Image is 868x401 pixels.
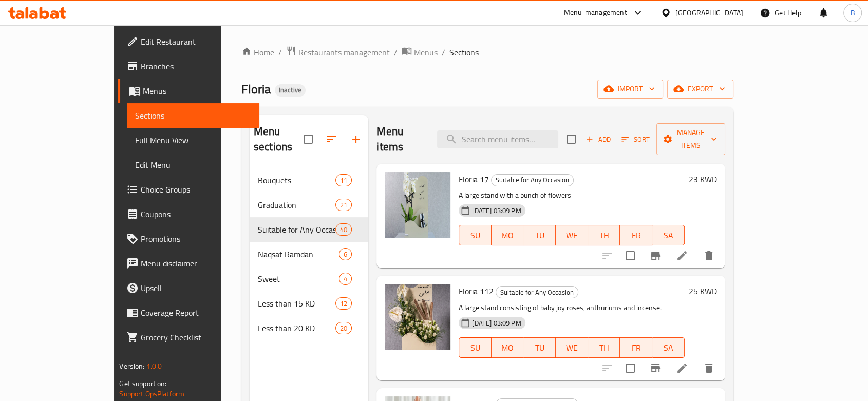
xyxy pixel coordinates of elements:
span: Less than 20 KD [258,322,335,334]
button: SA [652,337,685,358]
div: items [335,322,352,334]
a: Edit menu item [676,362,688,374]
span: Manage items [665,126,717,152]
span: Select to update [619,245,641,266]
span: Sections [135,109,251,122]
button: Sort [619,131,652,147]
span: Choice Groups [141,183,251,196]
span: WE [560,228,584,243]
span: Select to update [619,357,641,379]
button: SA [652,225,685,245]
button: SU [459,337,492,358]
span: Floria 112 [459,283,494,299]
a: Menus [402,46,438,59]
span: [DATE] 03:09 PM [468,318,525,328]
a: Menu disclaimer [118,251,259,276]
a: Restaurants management [286,46,390,59]
div: Sweet4 [250,266,368,291]
button: delete [696,243,721,268]
span: Suitable for Any Occasion [492,174,573,186]
a: Edit Menu [127,152,259,177]
span: Select all sections [297,128,319,150]
span: [DATE] 03:09 PM [468,206,525,216]
div: Inactive [275,84,306,97]
div: [GEOGRAPHIC_DATA] [675,7,743,18]
span: SU [463,340,487,355]
input: search [437,130,558,148]
span: Floria [241,78,271,101]
nav: Menu sections [250,164,368,345]
span: Grocery Checklist [141,331,251,343]
span: 11 [336,176,351,185]
span: Add [584,133,612,145]
span: 6 [339,250,351,259]
span: Menus [414,46,438,59]
span: import [606,83,655,96]
span: TU [527,340,552,355]
button: Manage items [656,123,725,155]
button: TU [523,225,556,245]
span: Bouquets [258,174,335,186]
span: Menu disclaimer [141,257,251,270]
span: TH [592,228,616,243]
button: FR [620,337,652,358]
button: TH [588,337,620,358]
button: Branch-specific-item [643,356,668,380]
span: Floria 17 [459,171,489,187]
a: Grocery Checklist [118,325,259,350]
span: Upsell [141,282,251,294]
span: 4 [339,274,351,284]
span: Less than 15 KD [258,297,335,310]
span: Coupons [141,208,251,220]
div: items [335,199,352,211]
span: Naqsat Ramdan [258,248,339,260]
span: Menus [143,85,251,97]
a: Branches [118,54,259,79]
a: Full Menu View [127,128,259,152]
button: SU [459,225,492,245]
div: items [335,223,352,236]
li: / [278,46,282,59]
div: Naqsat Ramdan6 [250,242,368,266]
span: SA [656,228,681,243]
span: Graduation [258,199,335,211]
a: Coupons [118,202,259,226]
span: WE [560,340,584,355]
button: TU [523,337,556,358]
span: TU [527,228,552,243]
span: FR [624,340,648,355]
span: Suitable for Any Occasion [258,223,335,236]
span: Promotions [141,233,251,245]
div: Menu-management [564,7,627,19]
button: import [597,80,663,99]
img: Floria 112 [385,284,450,350]
div: items [339,273,352,285]
h6: 25 KWD [689,284,717,298]
span: TH [592,340,616,355]
a: Edit Restaurant [118,29,259,54]
span: Edit Restaurant [141,35,251,48]
span: B [850,7,855,18]
button: WE [556,337,588,358]
span: SU [463,228,487,243]
div: Less than 15 KD12 [250,291,368,316]
span: MO [496,340,520,355]
button: MO [492,225,524,245]
span: Sweet [258,273,339,285]
button: WE [556,225,588,245]
div: items [335,174,352,186]
h2: Menu items [376,124,424,155]
span: MO [496,228,520,243]
button: Add [582,131,615,147]
a: Sections [127,103,259,128]
a: Menus [118,79,259,103]
span: 1.0.0 [146,359,162,373]
span: Version: [119,359,144,373]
